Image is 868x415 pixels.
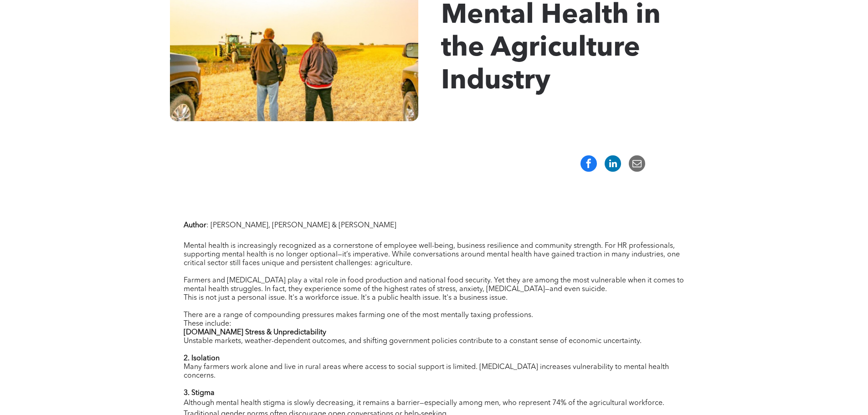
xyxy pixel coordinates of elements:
strong: 2. Isolation [184,355,220,362]
span: Mental Health in the Agriculture Industry [441,2,661,95]
strong: Author [184,222,206,229]
span: Many farmers work alone and live in rural areas where access to social support is limited. [MEDIC... [184,364,669,379]
strong: [DOMAIN_NAME] Stress & Unpredictability [184,329,326,336]
span: Farmers and [MEDICAL_DATA] play a vital role in food production and national food security. Yet t... [184,277,684,293]
span: Mental health is increasingly recognized as a cornerstone of employee well-being, business resili... [184,242,680,267]
span: : [PERSON_NAME], [PERSON_NAME] & [PERSON_NAME] [206,222,396,229]
strong: 3. Stigma [184,389,215,397]
span: There are a range of compounding pressures makes farming one of the most mentally taxing professi... [184,312,533,319]
span: These include: [184,320,231,328]
span: Unstable markets, weather-dependent outcomes, and shifting government policies contribute to a co... [184,338,642,345]
span: This is not just a personal issue. It's a workforce issue. It's a public health issue. It's a bus... [184,294,508,302]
